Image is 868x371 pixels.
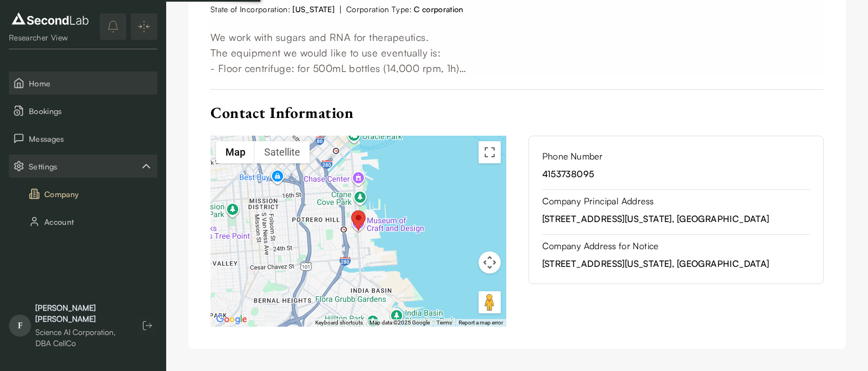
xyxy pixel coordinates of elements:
button: notifications [100,13,126,40]
span: [US_STATE] [292,4,335,14]
img: Google [213,312,250,327]
button: Keyboard shortcuts [315,319,363,327]
button: Account [9,210,157,233]
button: Expand/Collapse sidebar [131,13,157,40]
span: 4153738095 [542,167,810,181]
span: F [9,315,31,337]
span: Messages [29,133,153,145]
button: Home [9,71,157,95]
div: Researcher View [9,32,91,43]
span: Home [29,78,153,89]
span: Bookings [29,105,153,117]
button: Messages [9,127,157,150]
div: | [210,3,824,16]
button: Drag Pegman onto the map to open Street View [479,291,501,313]
button: Show street map [216,141,255,163]
span: Corporation Type: [346,3,464,15]
span: Company Principal Address [542,194,810,208]
span: Phone Number [542,150,810,163]
a: Open this area in Google Maps (opens a new window) [213,312,250,327]
button: Bookings [9,99,157,122]
button: Company [9,182,157,205]
img: logo [9,10,91,28]
span: [STREET_ADDRESS][US_STATE] , [GEOGRAPHIC_DATA] [542,212,810,225]
div: [PERSON_NAME] [PERSON_NAME] [35,302,126,324]
div: Settings sub items [9,154,157,178]
div: Science AI Corporation, DBA CellCo [35,327,126,349]
a: Terms (opens in new tab) [436,320,452,326]
button: Toggle fullscreen view [479,141,501,163]
span: [STREET_ADDRESS][US_STATE] , [GEOGRAPHIC_DATA] [542,257,810,270]
a: Report a map error [459,320,503,326]
span: State of Incorporation: [210,3,335,15]
p: We work with sugars and RNA for therapeutics. The equipment we would like to use eventually is: -... [210,29,824,76]
button: Log out [137,316,157,336]
button: Settings [9,154,157,178]
span: Map data ©2025 Google [369,320,430,326]
span: C corporation [414,4,464,14]
span: Settings [29,161,140,172]
div: Contact Information [210,103,824,122]
button: Map camera controls [479,251,501,274]
button: Show satellite imagery [255,141,310,163]
span: Company Address for Notice [542,239,810,253]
